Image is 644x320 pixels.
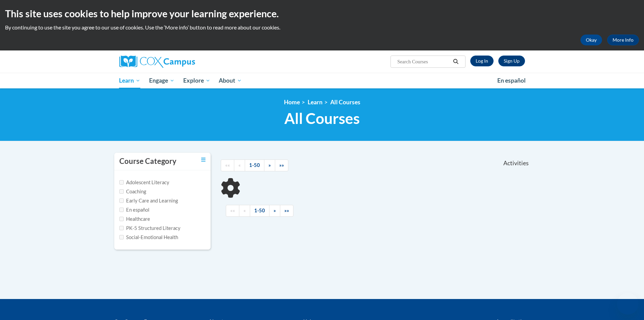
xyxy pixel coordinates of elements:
input: Search Courses [397,58,451,66]
input: Checkbox for Options [119,217,124,221]
a: More Info [607,35,639,45]
a: Toggle collapse [201,156,206,164]
a: Engage [145,73,179,88]
button: Okay [580,35,602,45]
button: Search [451,58,461,66]
a: Home [284,99,300,106]
a: Learn [308,99,323,106]
a: Begining [226,205,239,217]
a: Cox Campus [119,56,248,68]
a: Explore [179,73,215,88]
a: 1-50 [250,205,269,217]
span: »» [284,208,289,213]
label: Coaching [119,188,146,195]
input: Checkbox for Options [119,180,124,185]
p: By continuing to use the site you agree to our use of cookies. Use the ‘More info’ button to read... [5,24,639,31]
input: Checkbox for Options [119,226,124,230]
span: « [243,208,246,213]
input: Checkbox for Options [119,235,124,239]
span: All Courses [284,109,360,127]
a: About [214,73,246,88]
span: Explore [183,77,210,85]
label: PK-5 Structured Literacy [119,225,181,232]
span: «« [230,208,235,213]
span: En español [497,77,526,84]
span: About [219,77,242,85]
h2: This site uses cookies to help improve your learning experience. [5,7,639,20]
span: Activities [503,159,529,167]
span: » [273,208,276,213]
label: Social-Emotional Health [119,234,178,241]
input: Checkbox for Options [119,198,124,203]
img: Cox Campus [119,56,195,68]
input: Checkbox for Options [119,189,124,194]
div: Main menu [109,73,535,88]
a: All Courses [330,99,360,106]
a: Next [269,205,280,217]
a: Learn [115,73,145,88]
a: Previous [239,205,250,217]
iframe: Button to launch messaging window [617,293,639,315]
a: En español [493,73,530,88]
h3: Course Category [119,156,176,167]
label: En español [119,206,149,214]
span: «« [225,162,230,168]
span: Learn [119,77,140,85]
input: Checkbox for Options [119,208,124,212]
a: 1-50 [245,159,264,171]
a: Previous [234,159,245,171]
label: Early Care and Learning [119,197,178,205]
label: Healthcare [119,215,150,223]
span: « [238,162,241,168]
span: Engage [149,77,174,85]
a: Next [264,159,275,171]
a: End [280,205,293,217]
a: Begining [221,159,234,171]
span: » [268,162,271,168]
span: »» [279,162,284,168]
a: Log In [470,56,494,66]
label: Adolescent Literacy [119,179,169,186]
a: End [275,159,288,171]
a: Register [498,56,525,66]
